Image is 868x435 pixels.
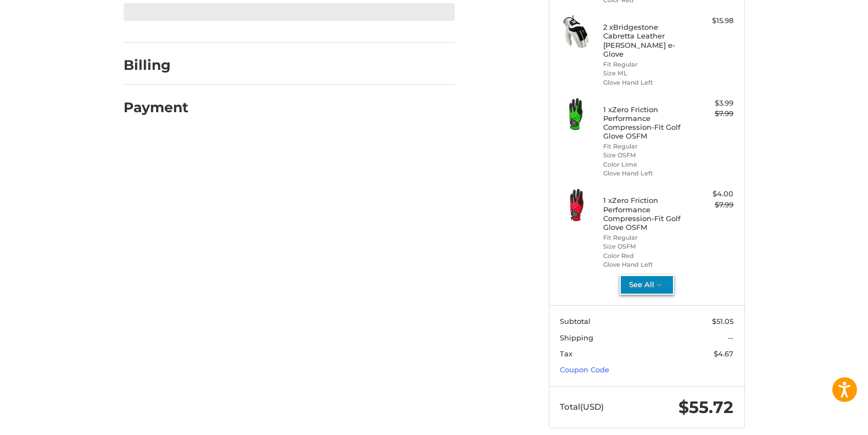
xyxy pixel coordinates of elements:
[560,401,604,412] span: Total (USD)
[603,23,687,58] h4: 2 x Bridgestone Cabretta Leather [PERSON_NAME] e-Glove
[603,105,687,141] h4: 1 x Zero Friction Performance Compression-Fit Golf Glove OSFM
[690,15,733,26] div: $15.98
[603,69,687,78] li: Size ML
[690,200,733,211] div: $7.99
[603,233,687,243] li: Fit Regular
[560,365,609,374] a: Coupon Code
[678,397,733,417] span: $55.72
[620,275,674,295] button: See All
[777,405,868,435] iframe: Google Customer Reviews
[712,317,733,326] span: $51.05
[124,99,188,116] h2: Payment
[603,242,687,251] li: Size OSFM
[603,251,687,261] li: Color Red
[124,57,188,74] h2: Billing
[560,349,572,358] span: Tax
[560,333,593,342] span: Shipping
[603,142,687,151] li: Fit Regular
[603,78,687,87] li: Glove Hand Left
[690,108,733,119] div: $7.99
[690,98,733,109] div: $3.99
[714,349,733,358] span: $4.67
[603,60,687,69] li: Fit Regular
[603,151,687,160] li: Size OSFM
[690,189,733,200] div: $4.00
[728,333,733,342] span: --
[603,260,687,269] li: Glove Hand Left
[603,196,687,232] h4: 1 x Zero Friction Performance Compression-Fit Golf Glove OSFM
[560,317,591,326] span: Subtotal
[603,169,687,178] li: Glove Hand Left
[603,160,687,169] li: Color Lime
